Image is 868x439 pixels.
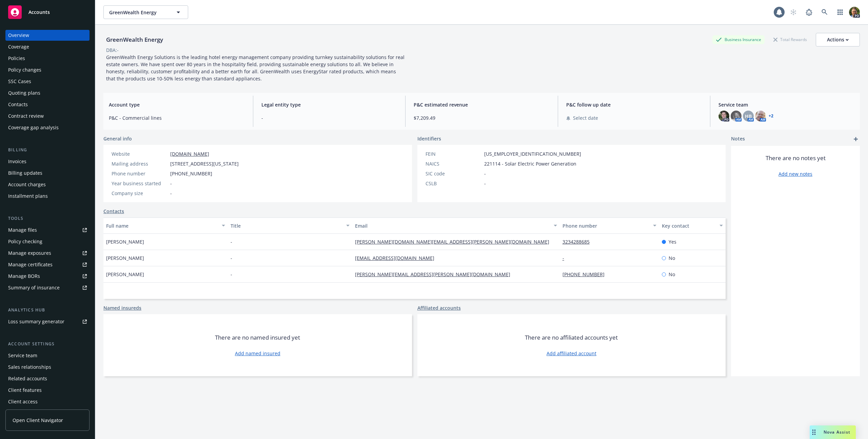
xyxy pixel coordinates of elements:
div: Loss summary generator [8,316,64,327]
div: Phone number [563,222,649,229]
span: - [484,180,486,187]
img: photo [731,111,742,121]
div: SIC code [426,170,481,177]
span: Open Client Navigator [13,417,63,424]
div: Policies [8,53,25,64]
div: Key contact [662,222,715,229]
div: Total Rewards [770,35,810,44]
span: Nova Assist [824,429,850,435]
div: Drag to move [810,425,818,439]
button: Title [228,217,352,234]
span: General info [103,135,132,142]
div: DBA: - [106,46,119,54]
a: [EMAIL_ADDRESS][DOMAIN_NAME] [355,255,440,261]
a: Contacts [5,99,90,110]
img: photo [755,111,766,121]
span: - [231,238,232,245]
button: Email [352,217,560,234]
a: Manage files [5,225,90,235]
span: P&C - Commercial lines [109,114,245,121]
div: Summary of insurance [8,282,60,293]
div: Coverage [8,41,29,52]
a: [PHONE_NUMBER] [563,271,610,278]
span: Legal entity type [261,101,397,108]
a: Add affiliated account [547,350,596,357]
a: Contract review [5,111,90,121]
span: [STREET_ADDRESS][US_STATE] [170,160,239,167]
div: Policy changes [8,64,41,75]
button: Phone number [560,217,659,234]
span: Service team [718,101,854,108]
span: - [170,190,172,197]
span: GreenWealth Energy [109,9,168,16]
span: - [231,254,232,262]
div: Billing updates [8,168,42,178]
a: Loss summary generator [5,316,90,327]
div: Client access [8,396,38,407]
a: [PERSON_NAME][EMAIL_ADDRESS][PERSON_NAME][DOMAIN_NAME] [355,271,516,278]
a: Invoices [5,156,90,167]
div: Policy checking [8,236,42,247]
span: Identifiers [417,135,441,142]
div: Phone number [112,170,167,177]
span: [PERSON_NAME] [106,254,144,262]
a: Policy changes [5,64,90,75]
span: HB [745,113,752,120]
div: Installment plans [8,191,48,202]
span: P&C follow up date [566,101,702,108]
a: Add new notes [778,170,812,177]
span: Yes [669,238,676,245]
a: Quoting plans [5,88,90,98]
div: Tools [5,215,90,222]
a: Affiliated accounts [417,304,461,311]
div: Service team [8,350,37,361]
span: - [231,271,232,278]
button: Full name [103,217,228,234]
a: Contacts [103,208,124,215]
span: There are no affiliated accounts yet [525,333,618,342]
div: Coverage gap analysis [8,122,59,133]
div: Manage files [8,225,37,235]
a: - [563,255,570,261]
div: Overview [8,30,29,41]
div: Title [231,222,342,229]
span: [US_EMPLOYER_IDENTIFICATION_NUMBER] [484,150,581,157]
a: Coverage [5,41,90,52]
span: Select date [573,114,598,121]
a: Account charges [5,179,90,190]
span: - [170,180,172,187]
a: Report a Bug [802,5,816,19]
div: Related accounts [8,373,47,384]
a: Installment plans [5,191,90,202]
a: Billing updates [5,168,90,178]
div: Account settings [5,341,90,347]
span: No [669,271,675,278]
div: Email [355,222,550,229]
a: [DOMAIN_NAME] [170,151,209,157]
div: NAICS [426,160,481,167]
div: Full name [106,222,218,229]
span: P&C estimated revenue [414,101,550,108]
div: Actions [827,33,849,46]
img: photo [849,7,860,18]
a: Add named insured [235,350,280,357]
div: Account charges [8,179,46,190]
a: Policy checking [5,236,90,247]
div: Manage exposures [8,248,51,259]
span: - [261,114,397,121]
a: Manage certificates [5,259,90,270]
span: - [484,170,486,177]
a: Manage exposures [5,248,90,259]
a: Start snowing [787,5,800,19]
span: [PERSON_NAME] [106,238,144,245]
button: GreenWealth Energy [103,5,188,19]
span: [PHONE_NUMBER] [170,170,212,177]
a: Switch app [833,5,847,19]
div: Year business started [112,180,167,187]
a: SSC Cases [5,76,90,87]
a: Summary of insurance [5,282,90,293]
span: There are no named insured yet [215,333,300,342]
div: GreenWealth Energy [103,35,166,44]
a: Manage BORs [5,271,90,282]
